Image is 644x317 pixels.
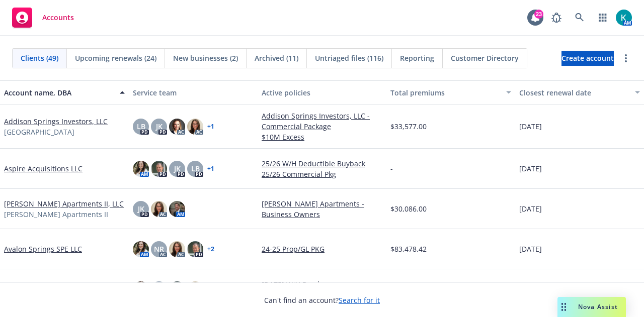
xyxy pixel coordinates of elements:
[451,53,519,63] span: Customer Directory
[151,161,167,177] img: photo
[264,295,380,305] span: Can't find an account?
[169,119,185,135] img: photo
[187,241,203,257] img: photo
[390,244,427,254] span: $83,478.42
[557,297,570,317] div: Drag to move
[187,119,203,135] img: photo
[4,116,108,127] a: Addison Springs Investors, LLC
[133,281,149,297] img: photo
[390,163,393,174] span: -
[519,203,542,214] span: [DATE]
[4,163,83,174] a: Aspire Acquisitions LLC
[207,124,214,130] a: + 1
[154,244,164,254] span: NR
[156,121,163,132] span: JK
[21,53,58,63] span: Clients (49)
[519,163,542,174] span: [DATE]
[570,8,590,28] a: Search
[173,53,238,63] span: New businesses (2)
[138,203,144,214] span: JK
[174,163,181,174] span: JK
[262,111,382,132] a: Addison Springs Investors, LLC - Commercial Package
[262,132,382,142] a: $10M Excess
[519,87,629,98] div: Closest renewal date
[8,4,78,32] a: Accounts
[578,302,618,311] span: Nova Assist
[4,209,108,220] span: [PERSON_NAME] Apartments II
[561,49,614,68] span: Create account
[255,53,298,63] span: Archived (11)
[129,80,258,104] button: Service team
[137,121,145,132] span: LB
[133,161,149,177] img: photo
[515,80,644,104] button: Closest renewal date
[593,8,613,28] a: Switch app
[546,8,567,28] a: Report a Bug
[519,244,542,254] span: [DATE]
[386,80,515,104] button: Total premiums
[339,295,380,305] a: Search for it
[133,87,254,98] div: Service team
[534,10,543,19] div: 23
[4,87,114,98] div: Account name, DBA
[561,51,614,66] a: Create account
[207,166,214,172] a: + 1
[4,244,82,254] a: Avalon Springs SPE LLC
[75,53,156,63] span: Upcoming renewals (24)
[616,10,632,26] img: photo
[390,203,427,214] span: $30,086.00
[207,246,214,252] a: + 2
[390,121,427,132] span: $33,577.00
[262,158,382,169] a: 25/26 W/H Deductible Buyback
[390,87,500,98] div: Total premiums
[400,53,434,63] span: Reporting
[169,241,185,257] img: photo
[519,121,542,132] span: [DATE]
[262,169,382,179] a: 25/26 Commercial Pkg
[315,53,383,63] span: Untriaged files (116)
[169,201,185,217] img: photo
[151,201,167,217] img: photo
[4,127,74,137] span: [GEOGRAPHIC_DATA]
[262,244,382,254] a: 24-25 Prop/GL PKG
[42,14,74,22] span: Accounts
[169,281,185,297] img: photo
[620,52,632,64] a: more
[187,281,203,297] img: photo
[557,297,626,317] button: Nova Assist
[258,80,386,104] button: Active policies
[262,279,382,289] a: [DATE] W/H Buydown
[191,163,200,174] span: LB
[262,198,382,220] a: [PERSON_NAME] Apartments - Business Owners
[262,87,382,98] div: Active policies
[4,198,124,209] a: [PERSON_NAME] Apartments II, LLC
[133,241,149,257] img: photo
